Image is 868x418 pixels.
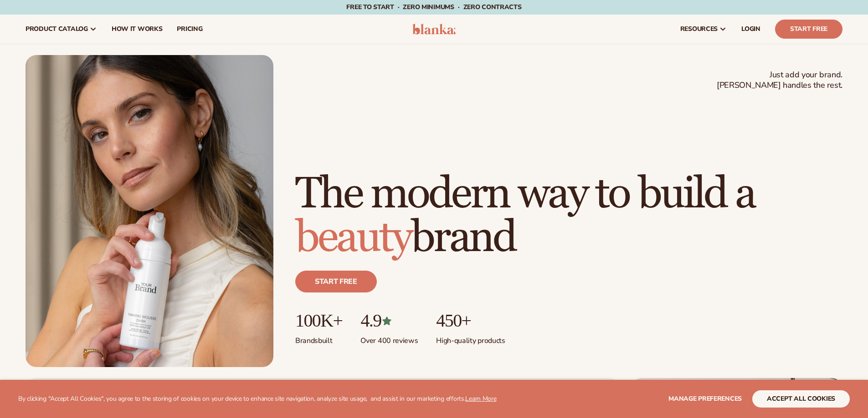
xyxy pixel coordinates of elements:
p: Over 400 reviews [360,331,418,346]
img: logo [412,24,456,35]
span: Free to start · ZERO minimums · ZERO contracts [346,3,521,11]
a: LOGIN [734,15,768,44]
a: Learn More [465,394,496,403]
p: High-quality products [436,331,505,346]
span: beauty [295,211,411,264]
button: Manage preferences [668,390,742,408]
img: Female holding tanning mousse. [26,55,273,367]
a: Start free [295,271,377,292]
a: product catalog [18,15,104,44]
button: accept all cookies [752,390,850,408]
a: resources [673,15,734,44]
h1: The modern way to build a brand [295,172,842,260]
span: LOGIN [741,25,760,33]
p: Brands built [295,331,342,346]
a: pricing [169,15,210,44]
a: Start Free [775,20,842,39]
p: By clicking "Accept All Cookies", you agree to the storing of cookies on your device to enhance s... [18,395,497,403]
span: Just add your brand. [PERSON_NAME] handles the rest. [717,70,842,91]
span: Manage preferences [668,394,742,403]
a: How It Works [104,15,170,44]
p: 100K+ [295,311,342,331]
span: How It Works [112,25,163,33]
span: resources [680,25,718,33]
span: product catalog [26,25,88,33]
p: 450+ [436,311,505,331]
p: 4.9 [360,311,418,331]
span: pricing [177,25,202,33]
